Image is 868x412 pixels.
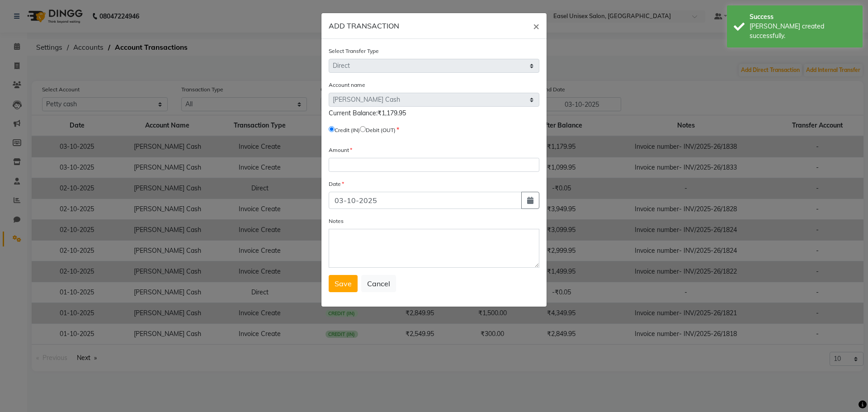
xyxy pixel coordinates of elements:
label: Amount [329,146,352,154]
span: Save [335,279,352,288]
div: Success [750,12,856,22]
button: Save [329,275,358,292]
label: Debit (OUT) [366,126,396,134]
label: Select Transfer Type [329,47,379,55]
button: Cancel [361,275,396,292]
span: Current Balance:₹1,179.95 [329,109,406,117]
div: Bill created successfully. [750,22,856,41]
label: Account name [329,81,365,89]
h6: ADD TRANSACTION [329,20,399,31]
label: Date [329,180,344,188]
label: Notes [329,217,344,225]
label: Credit (IN) [335,126,360,134]
button: Close [526,13,547,38]
span: × [533,19,539,33]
